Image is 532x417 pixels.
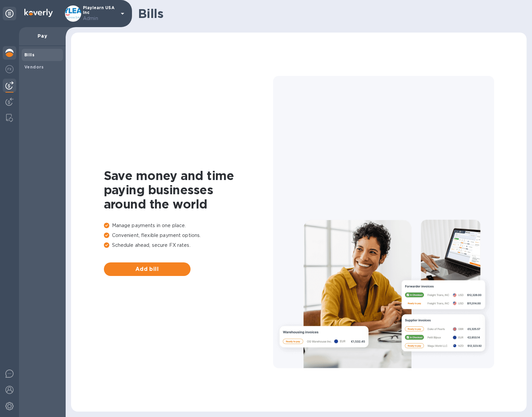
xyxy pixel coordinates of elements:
h1: Save money and time paying businesses around the world [104,168,273,211]
p: Pay [24,33,60,39]
p: Admin [83,15,117,22]
p: Convenient, flexible payment options. [104,232,273,239]
img: Foreign exchange [5,65,14,73]
p: Playlearn USA Inc [83,5,117,22]
b: Bills [24,52,35,57]
h1: Bills [138,6,521,21]
p: Schedule ahead, secure FX rates. [104,242,273,249]
div: Unpin categories [3,7,16,20]
p: Manage payments in one place. [104,222,273,229]
img: Logo [24,9,53,17]
span: Add bill [109,265,185,273]
button: Add bill [104,262,191,276]
b: Vendors [24,64,44,69]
